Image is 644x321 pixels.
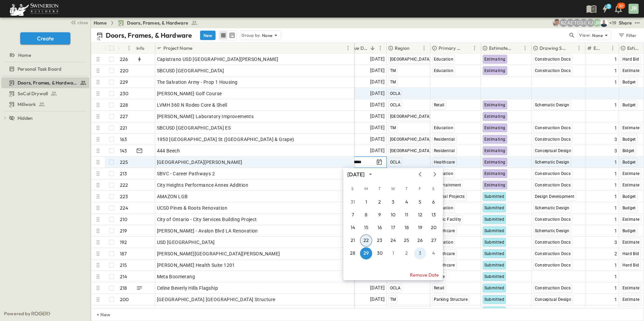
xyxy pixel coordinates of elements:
span: Estimate [622,183,640,187]
span: [PERSON_NAME] - Avalon Blvd LA Renovation [157,227,258,234]
span: [DATE] [370,307,385,315]
span: AMAZON LGB [157,193,188,200]
span: 1 [614,205,617,211]
span: Estimate [622,126,640,130]
div: Info [136,39,144,58]
p: 200 [120,296,129,303]
span: Education [434,68,454,73]
a: Home [94,20,107,26]
span: 1 [614,170,617,177]
button: Sort [411,44,418,52]
span: Estimating [484,160,506,165]
button: test [633,19,641,27]
div: Gerrad Gerber (gerrad.gerber@swinerton.com) [580,19,588,27]
button: 2 [400,247,413,259]
a: Doors, Frames, & Hardware [118,20,198,26]
button: 3 [414,247,426,259]
button: Previous month [416,172,424,177]
p: 213 [120,170,127,177]
button: 15 [360,222,372,234]
div: # [118,43,135,53]
span: Construction Docs [535,217,571,222]
button: 3 [598,3,612,15]
div: Personal Task Boardtest [1,64,89,74]
p: + New [97,311,101,318]
button: Tracking Date Menu [375,158,383,166]
h6: 3 [608,4,610,9]
span: Education [434,240,454,245]
button: 23 [374,235,386,247]
button: Sort [194,44,201,52]
span: Healthcare [434,263,455,267]
span: [DATE] [370,101,385,109]
span: Construction Docs [535,68,571,73]
span: Estimating [484,137,506,142]
span: Budget [622,103,636,107]
span: 444 Beech [157,147,180,154]
span: Healthcare [434,160,455,165]
span: [DATE] [370,135,385,143]
span: Saturday [427,182,440,195]
span: Schematic Design [535,206,570,210]
span: Construction Docs [535,57,571,62]
span: Estimating [484,68,506,73]
span: Retail [434,286,445,290]
span: Healthcare [434,228,455,233]
span: close [77,19,88,26]
img: Brandon Norcutt (brandon.norcutt@swinerton.com) [600,19,608,27]
span: Budget [622,194,636,199]
span: Healthcare [434,251,455,256]
p: View: [579,32,591,39]
span: [GEOGRAPHIC_DATA] [390,137,431,142]
span: [PERSON_NAME] Laboratory Improvements [157,113,254,120]
span: Submitted [484,240,505,245]
span: TM [390,68,396,73]
span: Doors, Frames, & Hardware [18,79,77,86]
button: 25 [400,235,413,247]
span: 3 [614,136,617,143]
span: Budget [622,80,636,84]
span: Submitted [484,286,505,290]
div: Millworktest [1,99,89,110]
img: 6c363589ada0b36f064d841b69d3a419a338230e66bb0a533688fa5cc3e9e735.png [8,2,60,16]
span: Celine Beverly Hills Flagship [157,285,218,291]
span: Residential [434,137,455,142]
p: 214 [120,273,127,280]
span: 1 [614,216,617,223]
span: OCLA [390,286,401,290]
span: [GEOGRAPHIC_DATA] [GEOGRAPHIC_DATA] Structure [157,296,276,303]
button: Remove Date [343,270,443,280]
p: 192 [120,239,127,246]
span: Education [434,126,454,130]
span: Thursday [400,182,413,195]
button: 14 [347,222,359,234]
button: 21 [347,235,359,247]
button: 1 [387,247,399,259]
span: Budget [622,160,636,165]
span: [DATE] [370,67,385,74]
span: Submitted [484,274,505,279]
span: Construction Docs [535,263,571,267]
button: 13 [427,209,440,221]
span: SoCal Drywall [18,90,48,97]
span: Estimating [484,183,506,187]
span: Wednesday [387,182,399,195]
span: [PERSON_NAME][GEOGRAPHIC_DATA][PERSON_NAME] [157,250,280,257]
button: close [68,17,89,27]
span: [DATE] [370,112,385,120]
span: 1 [614,124,617,131]
span: Construction Docs [535,137,571,142]
button: 27 [427,235,440,247]
p: 187 [120,250,127,257]
button: kanban view [228,31,236,39]
span: SBVC - Career Pathways 2 [157,170,215,177]
div: Filter [618,32,637,39]
span: UCSD Pines & Roots Renovation [157,205,228,211]
span: Conceptual Design [535,297,572,302]
p: 230 [120,90,129,97]
p: Project Name [163,45,192,51]
span: Monday [360,182,372,195]
p: 225 [120,159,128,166]
span: Estimate [622,297,640,302]
img: Aaron Anderson (aaron.anderson@swinerton.com) [553,19,561,27]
